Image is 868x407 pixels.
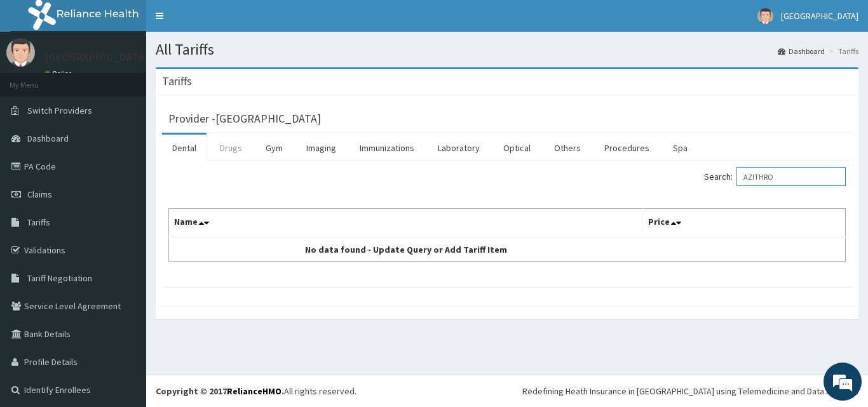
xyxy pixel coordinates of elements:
[156,41,858,58] h1: All Tariffs
[781,10,858,22] span: [GEOGRAPHIC_DATA]
[6,272,242,316] textarea: Type your message and hit 'Enter'
[66,71,214,88] div: Chat with us now
[27,105,92,116] span: Switch Providers
[27,189,52,200] span: Claims
[736,167,846,186] input: Search:
[544,135,591,161] a: Others
[704,167,846,186] label: Search:
[168,113,321,124] h3: Provider - [GEOGRAPHIC_DATA]
[162,76,192,87] h3: Tariffs
[169,237,643,262] td: No data found - Update Query or Add Tariff Item
[642,209,846,238] th: Price
[169,209,643,238] th: Name
[156,385,284,397] strong: Copyright © 2017 .
[24,63,51,95] img: d_794563401_company_1708531726252_794563401
[44,69,75,78] a: Online
[349,135,424,161] a: Immunizations
[210,135,252,161] a: Drugs
[146,375,868,407] footer: All rights reserved.
[296,135,346,161] a: Imaging
[44,51,149,63] p: [GEOGRAPHIC_DATA]
[74,123,175,251] span: We're online!
[6,38,35,67] img: User Image
[27,133,69,144] span: Dashboard
[663,135,698,161] a: Spa
[27,217,50,228] span: Tariffs
[826,46,858,57] li: Tariffs
[522,385,858,397] div: Redefining Heath Insurance in [GEOGRAPHIC_DATA] using Telemedicine and Data Science!
[227,385,281,397] a: RelianceHMO
[757,8,773,24] img: User Image
[255,135,293,161] a: Gym
[208,6,239,37] div: Minimize live chat window
[493,135,541,161] a: Optical
[778,46,825,57] a: Dashboard
[594,135,660,161] a: Procedures
[428,135,490,161] a: Laboratory
[162,135,207,161] a: Dental
[27,272,92,284] span: Tariff Negotiation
